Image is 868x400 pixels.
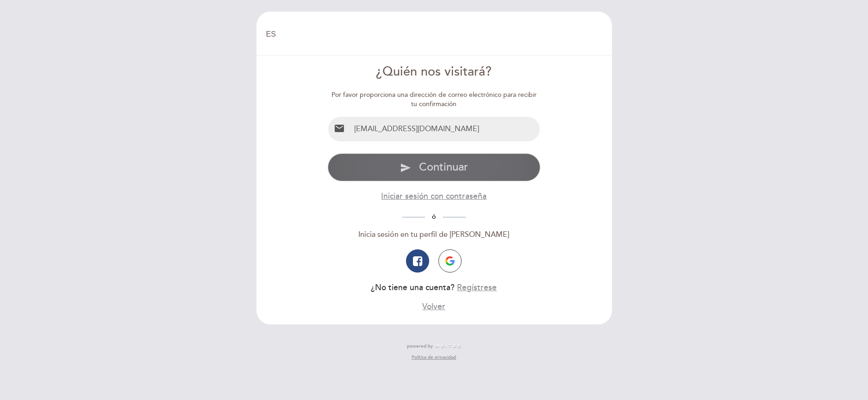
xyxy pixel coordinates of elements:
[457,282,497,293] button: Regístrese
[328,153,540,181] button: send Continuar
[328,63,540,81] div: ¿Quién nos visitará?
[419,160,468,174] span: Continuar
[422,301,445,312] button: Volver
[407,343,462,349] a: powered by
[328,229,540,240] div: Inicia sesión en tu perfil de [PERSON_NAME]
[400,162,411,173] i: send
[407,343,433,349] span: powered by
[425,213,443,221] span: ó
[350,117,540,141] input: Email
[435,344,462,349] img: MEITRE
[445,256,455,266] img: icon-google.png
[328,90,540,109] div: Por favor proporciona una dirección de correo electrónico para recibir tu confirmación
[334,123,345,134] i: email
[412,354,456,361] a: Política de privacidad
[381,190,487,202] button: Iniciar sesión con contraseña
[371,283,455,292] span: ¿No tiene una cuenta?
